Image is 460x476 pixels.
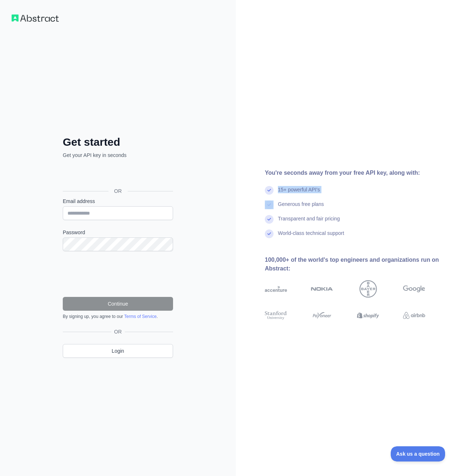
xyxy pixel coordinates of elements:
img: check mark [265,186,274,195]
label: Email address [63,198,173,205]
img: check mark [265,200,274,209]
div: 100,000+ of the world's top engineers and organizations run on Abstract: [265,256,448,273]
div: 15+ powerful API's [278,186,320,200]
img: check mark [265,229,274,238]
label: Password [63,229,173,236]
a: Terms of Service [124,314,156,319]
div: World-class technical support [278,229,344,244]
img: check mark [265,215,274,224]
img: payoneer [311,310,333,321]
iframe: Toggle Customer Support [391,446,445,461]
iframe: reCAPTCHA [63,260,173,288]
img: google [403,280,425,298]
div: You're seconds away from your free API key, along with: [265,169,448,177]
button: Continue [63,297,173,311]
img: bayer [360,280,377,298]
img: accenture [265,280,287,298]
div: By signing up, you agree to our . [63,314,173,319]
div: Transparent and fair pricing [278,215,340,229]
img: stanford university [265,310,287,321]
span: OR [111,328,125,335]
p: Get your API key in seconds [63,152,173,159]
span: OR [108,187,128,195]
h2: Get started [63,136,173,149]
a: Login [63,344,173,358]
img: airbnb [403,310,425,321]
iframe: Schaltfläche „Über Google anmelden“ [59,167,175,183]
img: shopify [357,310,379,321]
div: Generous free plans [278,200,324,215]
img: Workflow [12,15,59,22]
img: nokia [311,280,333,298]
